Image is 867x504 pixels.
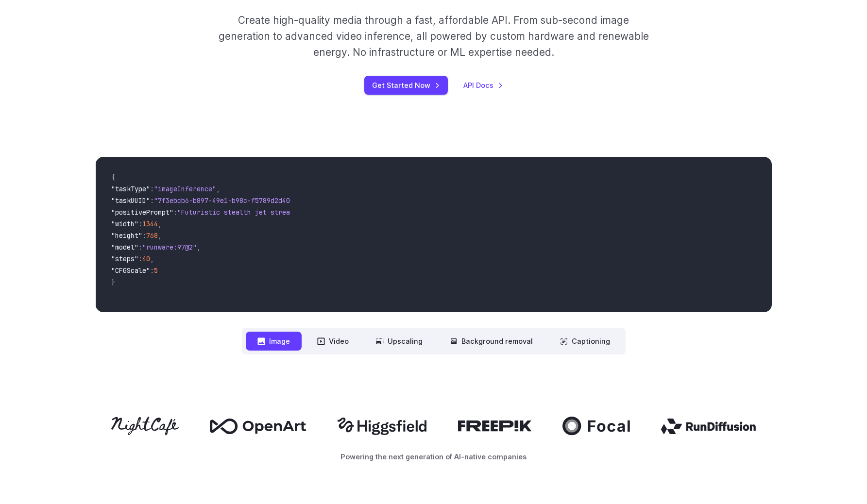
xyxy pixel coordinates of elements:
[150,196,154,205] span: :
[216,185,220,193] span: ,
[154,266,158,275] span: 5
[96,451,772,462] p: Powering the next generation of AI-native companies
[142,254,150,263] span: 40
[463,80,503,91] a: API Docs
[142,231,146,240] span: :
[146,231,158,240] span: 768
[177,208,531,217] span: "Futuristic stealth jet streaking through a neon-lit cityscape with glowing purple exhaust"
[150,254,154,263] span: ,
[150,185,154,193] span: :
[306,332,360,351] button: Video
[158,231,162,240] span: ,
[111,243,138,252] span: "model"
[111,196,150,205] span: "taskUUID"
[142,219,158,228] span: 1344
[364,76,448,95] a: Get Started Now
[154,196,302,205] span: "7f3ebcb6-b897-49e1-b98c-f5789d2d40d7"
[138,254,142,263] span: :
[438,332,544,351] button: Background removal
[173,208,177,217] span: :
[111,231,142,240] span: "height"
[111,185,150,193] span: "taskType"
[197,243,201,252] span: ,
[111,278,115,286] span: }
[111,266,150,275] span: "CFGScale"
[150,266,154,275] span: :
[217,12,650,61] p: Create high-quality media through a fast, affordable API. From sub-second image generation to adv...
[142,243,197,252] span: "runware:97@2"
[364,332,434,351] button: Upscaling
[111,173,115,182] span: {
[111,254,138,263] span: "steps"
[158,219,162,228] span: ,
[138,219,142,228] span: :
[111,219,138,228] span: "width"
[246,332,302,351] button: Image
[111,208,173,217] span: "positivePrompt"
[138,243,142,252] span: :
[548,332,622,351] button: Captioning
[154,185,216,193] span: "imageInference"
